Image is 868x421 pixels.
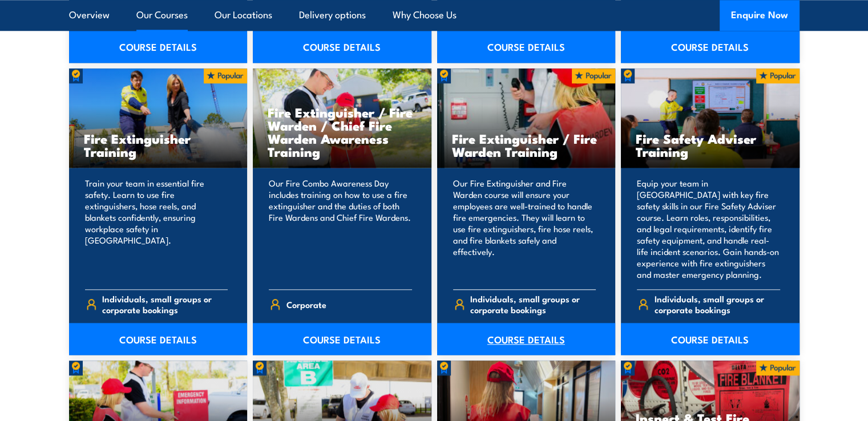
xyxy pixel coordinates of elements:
[655,293,780,315] span: Individuals, small groups or corporate bookings
[69,323,248,355] a: COURSE DETAILS
[253,323,431,355] a: COURSE DETAILS
[637,177,780,280] p: Equip your team in [GEOGRAPHIC_DATA] with key fire safety skills in our Fire Safety Adviser cours...
[102,293,228,315] span: Individuals, small groups or corporate bookings
[268,106,417,158] h3: Fire Extinguisher / Fire Warden / Chief Fire Warden Awareness Training
[453,177,596,280] p: Our Fire Extinguisher and Fire Warden course will ensure your employees are well-trained to handl...
[437,323,616,355] a: COURSE DETAILS
[84,132,233,158] h3: Fire Extinguisher Training
[621,323,800,355] a: COURSE DETAILS
[253,31,431,63] a: COURSE DETAILS
[470,293,596,315] span: Individuals, small groups or corporate bookings
[269,177,412,280] p: Our Fire Combo Awareness Day includes training on how to use a fire extinguisher and the duties o...
[69,31,248,63] a: COURSE DETAILS
[437,31,616,63] a: COURSE DETAILS
[452,132,601,158] h3: Fire Extinguisher / Fire Warden Training
[85,177,228,280] p: Train your team in essential fire safety. Learn to use fire extinguishers, hose reels, and blanke...
[621,31,800,63] a: COURSE DETAILS
[636,132,785,158] h3: Fire Safety Adviser Training
[286,295,326,313] span: Corporate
